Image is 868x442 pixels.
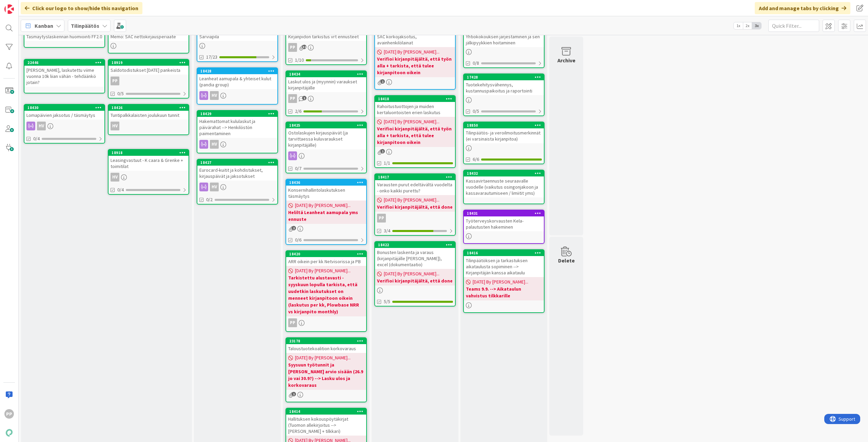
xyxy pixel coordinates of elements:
div: 18432Kassavirtaennuste seuraavalle vuodelle (vaikutus osingonjakoon ja kassavarautumiseen / limii... [464,170,544,197]
div: Hakemattomat kululaskut ja päivärahat --> Henkilöstön paimentaminen [197,117,277,138]
div: 18418 [378,97,455,101]
div: 18427 [200,160,277,165]
div: PP [288,318,297,327]
span: 1/1 [384,160,390,167]
a: Kirjanpidon tarkistus vrt ennusteetPP1/10 [285,25,367,65]
span: 0/5 [117,90,124,97]
div: 18414 [289,409,366,414]
div: PP [286,318,366,327]
div: 18414 [286,408,366,415]
div: 18422Bonusten laskenta ja varaus (kirjanpitäjälle [PERSON_NAME]), excel (dokumentaatio) [375,242,455,269]
div: 18850 [464,122,544,128]
div: Taloustuotekoalition korkovaraus [286,344,366,353]
div: Kassavirtaennuste seuraavalle vuodelle (vaikutus osingonjakoon ja kassavarautumiseen / limiitit yms) [464,176,544,197]
div: Rahoitustuottojen ja muiden kertaluontoisten erien laskutus [375,102,455,117]
span: 0/8 [473,60,479,67]
b: Verifioi kirjanpitäjältä, että työn alla + tarkista, että tulee kirjanpitoon oikein [377,56,453,76]
a: 18425Ostolaskujen kirjauspäivät (ja tarvittaessa kuluvaraukset kirjanpitäjälle)0/7 [285,122,367,173]
div: Kirjanpidon tarkistus vrt ennusteet [286,32,366,41]
span: 0/4 [33,135,40,142]
div: Konsernihallintolaskutuksen täsmäytys [286,186,366,201]
div: 18918Leasingvastuut - K caara & Grenke + toimitilat [108,150,189,171]
div: 18426 [112,105,189,110]
div: 18425Ostolaskujen kirjauspäivät (ja tarvittaessa kuluvaraukset kirjanpitäjälle) [286,122,366,149]
span: 0/5 [473,108,479,115]
a: 18432Kassavirtaennuste seuraavalle vuodelle (vaikutus osingonjakoon ja kassavarautumiseen / limii... [463,170,545,204]
span: Kanban [35,22,53,30]
div: HV [197,140,277,149]
div: PP [4,409,14,419]
div: 18416 [467,251,544,255]
span: 6/6 [473,156,479,163]
div: Hallituksen kokouspöytäkirjat (Tuomon allekirjoitus --> [PERSON_NAME] + tilkkari) [286,415,366,436]
img: Visit kanbanzone.com [4,4,14,14]
div: Tuntipalkkalaisten joulukuun tunnit [108,111,189,120]
b: Verifioi kirjanpitäjältä, että done [377,204,453,210]
div: Archive [557,56,575,64]
a: 18436Konsernihallintolaskutuksen täsmäytys[DATE] By [PERSON_NAME]...Heliltä Leanheat aamupala yms... [285,179,367,245]
div: Leasingvastuut - K caara & Grenke + toimitilat [108,156,189,171]
input: Quick Filter... [768,20,819,32]
div: 18426Tuntipalkkalaisten joulukuun tunnit [108,105,189,120]
div: 18426 [108,105,189,111]
div: HV [210,140,219,149]
a: 18427Eurocard-kuitit ja kohdistukset, kirjauspäivät ja jaksotuksetHV0/2 [197,159,278,205]
div: 18431Työterveyskorvausten Kela-palautusten hakeminen [464,210,544,231]
div: 22446[PERSON_NAME], laskutettu viime vuonna 10k liian vähän - tehdäänkö jotain? [24,60,104,87]
span: 1x [734,22,743,29]
div: Täsmäytyslaskennan huomiointi FF2.0 [24,32,104,41]
div: SAC korkojaksotus, avainhenkilölainat [375,26,455,47]
div: PP [286,94,366,103]
div: 18429 [197,111,277,117]
div: 18418Rahoitustuottojen ja muiden kertaluontoisten erien laskutus [375,96,455,117]
div: 18436 [289,180,366,185]
span: 3x [752,22,761,29]
a: 22446[PERSON_NAME], laskutettu viime vuonna 10k liian vähän - tehdäänkö jotain? [24,59,105,93]
div: Memo: SAC nettokirjausperiaate [108,32,189,41]
div: 18425 [286,122,366,128]
div: Saldotodistukset [DATE] pankeista [108,66,189,75]
div: 18919Saldotodistukset [DATE] pankeista [108,60,189,75]
div: PP [288,94,297,103]
div: 18430 [27,105,104,110]
div: HV [108,173,189,182]
div: 22446 [27,60,104,65]
div: 18422 [378,243,455,247]
a: 18416Tilinpäätöksen ja tarkastuksen aikataulusta sopiminen --> Kirjanpitäjän kanssa aikataulu[DAT... [463,249,545,313]
div: 18436Konsernihallintolaskutuksen täsmäytys [286,180,366,201]
div: Delete [558,256,575,265]
span: 1 [380,79,385,84]
span: [DATE] By [PERSON_NAME]... [295,202,351,209]
div: 18431 [464,210,544,216]
div: PP [111,77,119,85]
div: 23178Taloustuotekoalition korkovaraus [286,338,366,353]
span: Support [14,1,31,9]
span: 0/7 [295,165,301,172]
div: 18429 [200,111,277,116]
div: 18428Leanheat aamupala & yhteiset kulut (pandia group) [197,68,277,89]
div: SAC korkojaksotus, avainhenkilölainat [375,32,455,47]
a: SAC korkojaksotus, avainhenkilölainat[DATE] By [PERSON_NAME]...Verifioi kirjanpitäjältä, että työ... [374,25,456,90]
b: Syysuun työtunnit ja [PERSON_NAME] arvio sisään (26.9 jo vai 30.9?) --> Lasku ulos ja korkovaraus [288,361,364,388]
div: HV [197,183,277,191]
div: HV [24,122,104,130]
span: 1 [292,392,296,396]
div: 18919 [108,60,189,66]
div: HV [210,183,219,191]
div: 18417Varausten purut edeltävältä vuodelta - onko kaikki purettu? [375,174,455,195]
div: 18430Lomapäivien jaksotus / täsmäytys [24,105,104,120]
span: 2x [743,22,752,29]
a: 18429Hakemattomat kululaskut ja päivärahat --> Henkilöstön paimentaminenHV [197,110,278,153]
div: Tilinpäätöksen ja tarkastuksen aikataulusta sopiminen --> Kirjanpitäjän kanssa aikataulu [464,256,544,277]
div: 18418 [375,96,455,102]
a: 18850Tilinpäätös- ja veroilmoitusmerkinnät (ei varsinaista kirjanpitoa)6/6 [463,122,545,164]
div: Työterveyskorvausten Kela-palautusten hakeminen [464,216,544,231]
span: 0/2 [206,196,213,203]
div: 23178 [289,339,366,343]
span: 1/10 [295,57,304,64]
div: HV [37,122,46,130]
b: Verifioi kirjanpitäjältä, että done [377,277,453,284]
b: Heliltä Leanheat aamupala yms ennuste [288,209,364,223]
div: Yhtiökokouksen järjestäminen ja sen jälkipyykkien hoitaminen [464,32,544,47]
div: Add and manage tabs by clicking [755,2,850,14]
